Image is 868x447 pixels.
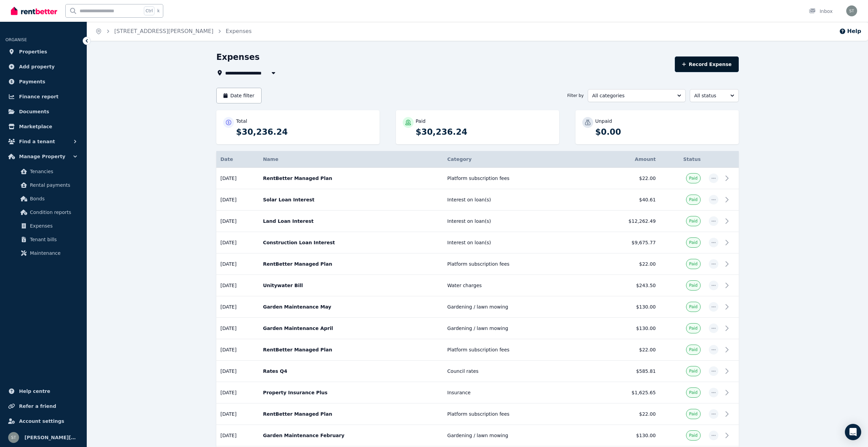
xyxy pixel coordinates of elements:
span: [PERSON_NAME][EMAIL_ADDRESS][DOMAIN_NAME] [24,433,79,442]
a: Finance report [5,90,81,103]
span: Help centre [19,387,50,395]
span: Finance report [19,93,59,101]
a: Expenses [226,28,252,34]
a: Payments [5,75,81,88]
td: $40.61 [598,189,660,211]
p: RentBetter Managed Plan [263,346,439,353]
td: Gardening / lawn mowing [443,318,598,339]
td: Insurance [443,382,598,403]
td: $585.81 [598,361,660,382]
span: Paid [689,368,698,374]
span: Payments [19,78,45,86]
td: [DATE] [216,318,259,339]
td: Interest on loan(s) [443,232,598,253]
td: $243.50 [598,275,660,296]
td: Platform subscription fees [443,339,598,361]
span: Account settings [19,417,64,425]
h1: Expenses [216,52,260,63]
p: Rates Q4 [263,368,439,375]
button: Find a tenant [5,135,81,148]
a: Refer a friend [5,399,81,413]
a: Documents [5,105,81,118]
span: Bonds [30,195,76,203]
td: [DATE] [216,211,259,232]
td: Council rates [443,361,598,382]
td: $12,262.49 [598,211,660,232]
p: Unpaid [595,118,612,125]
span: Marketplace [19,122,52,131]
span: Maintenance [30,249,76,257]
a: Account settings [5,414,81,428]
a: Tenant bills [8,233,79,246]
span: Paid [689,261,698,267]
span: Paid [689,218,698,224]
p: $30,236.24 [236,127,373,137]
a: Add property [5,60,81,73]
span: Tenancies [30,167,76,176]
th: Status [660,151,705,168]
td: [DATE] [216,232,259,253]
span: Paid [689,390,698,395]
a: Marketplace [5,120,81,133]
td: [DATE] [216,403,259,425]
a: Bonds [8,192,79,205]
a: Rental payments [8,178,79,192]
span: Paid [689,326,698,331]
span: Expenses [30,222,76,230]
td: Interest on loan(s) [443,211,598,232]
td: Water charges [443,275,598,296]
p: Unitywater Bill [263,282,439,289]
span: Refer a friend [19,402,56,410]
span: Paid [689,197,698,202]
p: Land Loan Interest [263,218,439,225]
span: k [157,8,160,14]
td: $130.00 [598,318,660,339]
td: Platform subscription fees [443,253,598,275]
td: [DATE] [216,382,259,403]
th: Date [216,151,259,168]
td: $130.00 [598,296,660,318]
a: Expenses [8,219,79,233]
th: Category [443,151,598,168]
img: stefanus.taljaard@gmail.com [8,432,19,443]
a: Help centre [5,384,81,398]
td: Platform subscription fees [443,168,598,189]
img: RentBetter [11,6,57,16]
td: $9,675.77 [598,232,660,253]
p: $0.00 [595,127,732,137]
td: Platform subscription fees [443,403,598,425]
button: Help [839,27,861,35]
td: [DATE] [216,253,259,275]
p: RentBetter Managed Plan [263,261,439,267]
td: $22.00 [598,403,660,425]
td: Gardening / lawn mowing [443,425,598,446]
span: Paid [689,240,698,245]
p: Solar Loan Interest [263,196,439,203]
td: $22.00 [598,168,660,189]
button: Date filter [216,88,262,103]
span: Manage Property [19,152,65,161]
td: $1,625.65 [598,382,660,403]
a: [STREET_ADDRESS][PERSON_NAME] [114,28,214,34]
td: [DATE] [216,296,259,318]
span: Paid [689,433,698,438]
span: Properties [19,48,47,56]
td: [DATE] [216,189,259,211]
td: $22.00 [598,339,660,361]
span: Find a tenant [19,137,55,146]
span: ORGANISE [5,37,27,42]
td: Interest on loan(s) [443,189,598,211]
a: Tenancies [8,165,79,178]
td: [DATE] [216,168,259,189]
p: Paid [416,118,425,125]
td: [DATE] [216,275,259,296]
span: Filter by [567,93,584,98]
a: Condition reports [8,205,79,219]
th: Name [259,151,443,168]
span: Paid [689,411,698,417]
a: Properties [5,45,81,59]
button: Record Expense [675,56,739,72]
span: Documents [19,107,49,116]
p: Property Insurance Plus [263,389,439,396]
td: $22.00 [598,253,660,275]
